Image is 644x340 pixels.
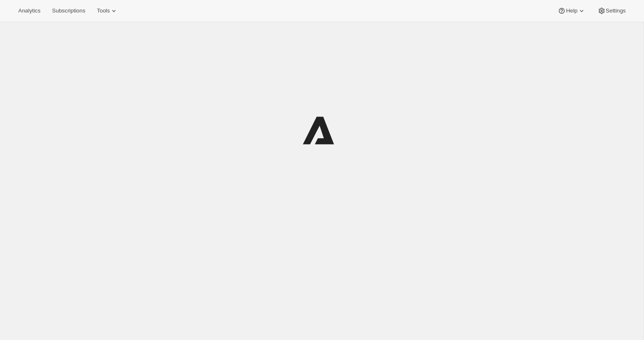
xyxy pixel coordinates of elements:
button: Tools [92,5,123,17]
button: Subscriptions [47,5,90,17]
span: Settings [606,7,626,14]
span: Subscriptions [52,7,85,14]
button: Help [553,5,590,17]
button: Analytics [13,5,45,17]
span: Tools [97,7,110,14]
button: Settings [592,5,631,17]
span: Help [566,7,577,14]
span: Analytics [18,7,40,14]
